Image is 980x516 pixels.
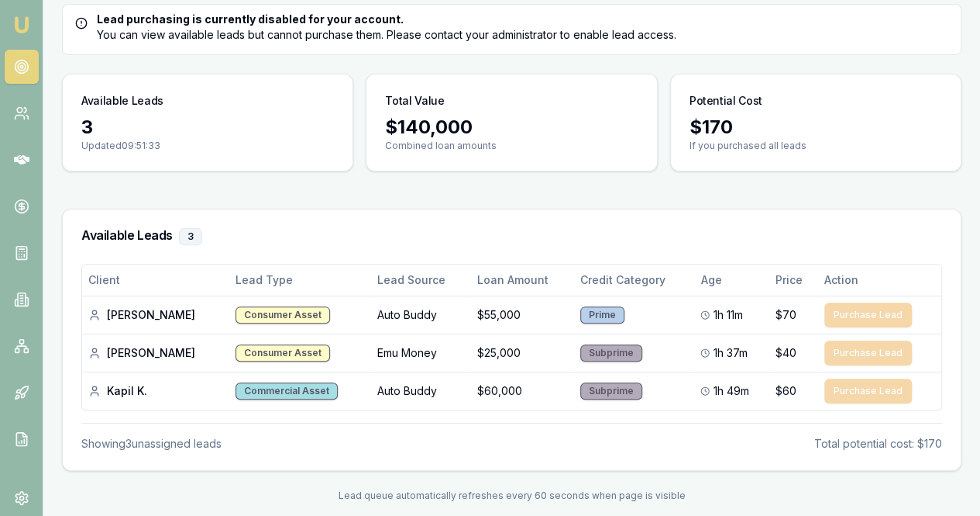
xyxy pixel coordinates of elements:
h3: Total Value [385,93,444,109]
h3: Potential Cost [689,93,762,109]
th: Lead Type [229,265,371,296]
th: Price [769,265,818,296]
p: Combined loan amounts [385,140,638,152]
span: 1h 11m [713,307,742,323]
p: Updated 09:51:33 [81,140,334,152]
td: Auto Buddy [371,296,470,334]
span: $70 [775,307,796,323]
div: $ 170 [689,115,942,140]
div: 3 [81,115,334,140]
div: $ 140,000 [385,115,638,140]
span: 1h 49m [713,383,748,399]
img: emu-icon-u.png [12,16,31,34]
th: Lead Source [371,265,470,296]
strong: Lead purchasing is currently disabled for your account. [97,12,404,26]
h3: Available Leads [81,228,942,245]
span: $40 [775,345,796,361]
th: Age [694,265,769,296]
div: Lead queue automatically refreshes every 60 seconds when page is visible [62,490,961,502]
div: Commercial Asset [236,383,338,400]
div: Showing 3 unassigned lead s [81,436,222,452]
td: $60,000 [470,372,573,410]
div: Consumer Asset [236,345,330,362]
div: Prime [580,306,624,324]
span: 1h 37m [713,345,747,361]
div: Subprime [580,383,642,400]
td: $25,000 [470,334,573,372]
h3: Available Leads [81,93,163,109]
th: Credit Category [574,265,695,296]
p: If you purchased all leads [689,140,942,152]
div: Consumer Asset [236,306,330,324]
td: $55,000 [470,296,573,334]
td: Auto Buddy [371,372,470,410]
div: [PERSON_NAME] [88,307,223,323]
th: Loan Amount [470,265,573,296]
th: Action [818,265,941,296]
td: Emu Money [371,334,470,372]
div: Subprime [580,345,642,362]
div: 3 [179,228,202,245]
div: Total potential cost: $170 [814,436,942,452]
div: Kapil K. [88,383,223,399]
th: Client [82,265,229,296]
span: $60 [775,383,796,399]
div: You can view available leads but cannot purchase them. Please contact your administrator to enabl... [75,12,948,43]
div: [PERSON_NAME] [88,345,223,361]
